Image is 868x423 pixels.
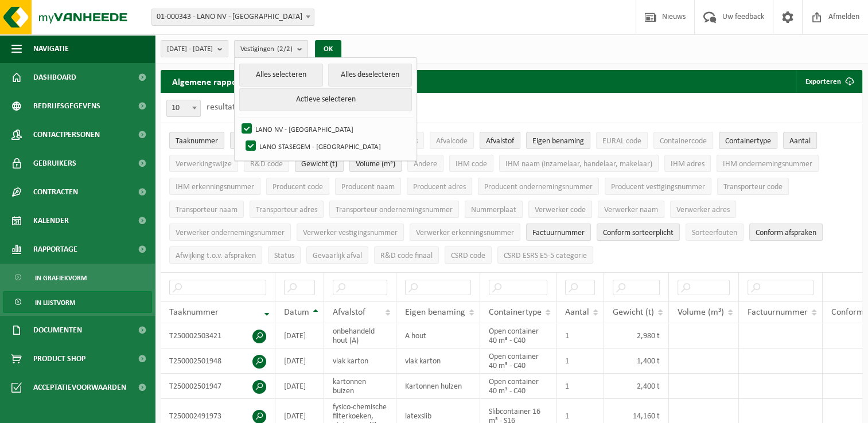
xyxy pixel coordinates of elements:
[603,229,674,237] span: Conform sorteerplicht
[166,100,201,117] span: 10
[301,160,337,169] span: Gewicht (t)
[374,246,439,264] button: R&D code finaalR&amp;D code finaal: Activate to sort
[396,323,480,348] td: A hout
[277,45,293,53] count: (2/2)
[445,246,492,264] button: CSRD codeCSRD code: Activate to sort
[692,229,737,237] span: Sorteerfouten
[244,155,289,172] button: R&D codeR&amp;D code: Activate to sort
[207,103,288,112] label: resultaten weergeven
[349,155,402,172] button: Volume (m³)Volume (m³): Activate to sort
[152,9,314,25] span: 01-000343 - LANO NV - HARELBEKE
[297,224,404,241] button: Verwerker vestigingsnummerVerwerker vestigingsnummer: Activate to sort
[33,63,76,92] span: Dashboard
[275,348,324,374] td: [DATE]
[336,206,453,214] span: Transporteur ondernemingsnummer
[33,344,85,373] span: Product Shop
[407,155,443,172] button: AndereAndere: Activate to sort
[169,201,244,218] button: Transporteur naamTransporteur naam: Activate to sort
[526,132,590,149] button: Eigen benamingEigen benaming: Activate to sort
[598,201,664,218] button: Verwerker naamVerwerker naam: Activate to sort
[176,183,254,191] span: IHM erkenningsnummer
[161,374,275,399] td: T250002501947
[167,41,213,58] span: [DATE] - [DATE]
[556,348,604,374] td: 1
[664,155,711,172] button: IHM adresIHM adres: Activate to sort
[239,64,323,87] button: Alles selecteren
[405,308,465,317] span: Eigen benaming
[451,252,485,260] span: CSRD code
[176,137,218,146] span: Taaknummer
[602,137,641,146] span: EURAL code
[660,137,707,146] span: Containercode
[671,160,704,169] span: IHM adres
[556,323,604,348] td: 1
[471,206,516,214] span: Nummerplaat
[604,348,669,374] td: 1,400 t
[33,34,69,63] span: Navigatie
[416,229,514,237] span: Verwerker erkenningsnummer
[256,206,317,214] span: Transporteur adres
[341,183,395,191] span: Producent naam
[748,308,808,317] span: Factuurnummer
[796,70,861,93] button: Exporteren
[504,252,587,260] span: CSRD ESRS E5-5 categorie
[3,267,152,288] a: In grafiekvorm
[410,224,520,241] button: Verwerker erkenningsnummerVerwerker erkenningsnummer: Activate to sort
[596,132,648,149] button: EURAL codeEURAL code: Activate to sort
[295,155,344,172] button: Gewicht (t)Gewicht (t): Activate to sort
[176,160,232,169] span: Verwerkingswijze
[169,155,238,172] button: VerwerkingswijzeVerwerkingswijze: Activate to sort
[273,183,323,191] span: Producent code
[33,206,69,235] span: Kalender
[176,252,256,260] span: Afwijking t.o.v. afspraken
[532,229,585,237] span: Factuurnummer
[480,374,556,399] td: Open container 40 m³ - C40
[396,374,480,399] td: Kartonnen hulzen
[756,229,816,237] span: Conform afspraken
[499,155,659,172] button: IHM naam (inzamelaar, handelaar, makelaar)IHM naam (inzamelaar, handelaar, makelaar): Activate to...
[161,348,275,374] td: T250002501948
[749,224,823,241] button: Conform afspraken : Activate to sort
[535,206,586,214] span: Verwerker code
[33,149,76,178] span: Gebruikers
[33,316,82,344] span: Documenten
[723,183,783,191] span: Transporteur code
[239,120,412,138] label: LANO NV - [GEOGRAPHIC_DATA]
[329,201,459,218] button: Transporteur ondernemingsnummerTransporteur ondernemingsnummer : Activate to sort
[528,201,592,218] button: Verwerker codeVerwerker code: Activate to sort
[161,40,228,57] button: [DATE] - [DATE]
[604,206,658,214] span: Verwerker naam
[33,92,100,120] span: Bedrijfsgegevens
[328,64,412,87] button: Alles deselecteren
[33,120,100,149] span: Contactpersonen
[176,206,238,214] span: Transporteur naam
[605,178,711,195] button: Producent vestigingsnummerProducent vestigingsnummer: Activate to sort
[230,132,265,149] button: DatumDatum: Activate to sort
[613,308,654,317] span: Gewicht (t)
[597,224,680,241] button: Conform sorteerplicht : Activate to sort
[335,178,401,195] button: Producent naamProducent naam: Activate to sort
[161,70,275,93] h2: Algemene rapportering
[303,229,398,237] span: Verwerker vestigingsnummer
[725,137,771,146] span: Containertype
[717,155,819,172] button: IHM ondernemingsnummerIHM ondernemingsnummer: Activate to sort
[169,132,224,149] button: TaaknummerTaaknummer: Activate to remove sorting
[604,323,669,348] td: 2,980 t
[176,229,285,237] span: Verwerker ondernemingsnummer
[611,183,705,191] span: Producent vestigingsnummer
[430,132,474,149] button: AfvalcodeAfvalcode: Activate to sort
[275,374,324,399] td: [DATE]
[33,235,77,264] span: Rapportage
[565,308,589,317] span: Aantal
[480,132,520,149] button: AfvalstofAfvalstof: Activate to sort
[456,160,487,169] span: IHM code
[678,308,724,317] span: Volume (m³)
[284,308,309,317] span: Datum
[315,40,341,58] button: OK
[653,132,713,149] button: ContainercodeContainercode: Activate to sort
[313,252,362,260] span: Gevaarlijk afval
[268,246,301,264] button: StatusStatus: Activate to sort
[497,246,593,264] button: CSRD ESRS E5-5 categorieCSRD ESRS E5-5 categorie: Activate to sort
[306,246,368,264] button: Gevaarlijk afval : Activate to sort
[161,323,275,348] td: T250002503421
